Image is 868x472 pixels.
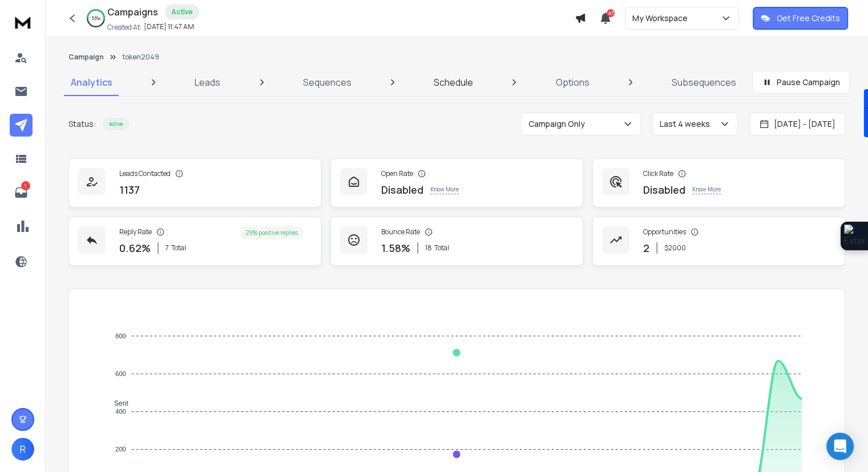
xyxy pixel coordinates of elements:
a: Subsequences [665,69,743,96]
p: Analytics [71,75,112,89]
a: Open RateDisabledKnow More [330,158,583,207]
span: Total [434,243,449,253]
p: Options [556,75,590,89]
a: Leads [188,69,227,96]
p: 1.58 % [381,240,410,256]
p: Know More [692,185,721,194]
div: Open Intercom Messenger [826,433,854,460]
a: Options [549,69,596,96]
p: Disabled [643,182,685,198]
span: 7 [165,243,169,253]
a: 1 [10,181,33,204]
button: Campaign [68,53,104,62]
img: logo [11,11,34,33]
p: Disabled [381,182,423,198]
div: Active [103,118,129,130]
span: 47 [607,9,615,17]
p: Leads Contacted [119,169,171,178]
button: R [11,438,34,461]
p: [DATE] 11:47 AM [144,22,194,31]
p: 0.62 % [119,240,151,256]
p: $ 2000 [664,243,686,253]
p: 1 [21,181,30,190]
span: Sent [106,399,128,407]
p: Sequences [303,75,352,89]
p: 1137 [119,182,140,198]
h1: Campaigns [107,5,158,19]
p: My Workspace [632,13,692,24]
p: Know More [430,185,459,194]
a: Schedule [427,69,480,96]
p: Reply Rate [119,227,152,237]
tspan: 600 [116,370,126,377]
p: 2 [643,240,649,256]
p: Open Rate [381,169,413,178]
span: 18 [425,243,432,253]
button: Pause Campaign [752,71,850,94]
p: Subsequences [672,75,736,89]
p: Opportunities [643,227,686,237]
tspan: 800 [116,333,126,339]
p: Get Free Credits [777,13,840,24]
p: Leads [195,75,220,89]
p: Last 4 weeks [660,118,714,130]
p: Schedule [434,75,473,89]
span: Total [171,243,186,253]
img: Extension Icon [844,225,865,247]
p: Created At: [107,23,142,32]
p: 53 % [91,15,100,22]
tspan: 200 [116,446,126,453]
a: Click RateDisabledKnow More [592,158,845,207]
p: Campaign Only [528,118,590,130]
p: token2049 [122,53,159,62]
a: Reply Rate0.62%7Total29% positive replies [68,217,321,266]
p: Bounce Rate [381,227,420,237]
button: [DATE] - [DATE] [749,113,845,135]
p: Status: [68,118,96,130]
button: Get Free Credits [753,7,848,30]
a: Sequences [296,69,358,96]
a: Opportunities2$2000 [592,217,845,266]
tspan: 400 [116,408,126,415]
p: Click Rate [643,169,673,178]
a: Bounce Rate1.58%18Total [330,217,583,266]
a: Leads Contacted1137 [68,158,321,207]
div: 29 % positive replies [241,226,302,239]
div: Active [165,5,199,19]
a: Analytics [64,69,119,96]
